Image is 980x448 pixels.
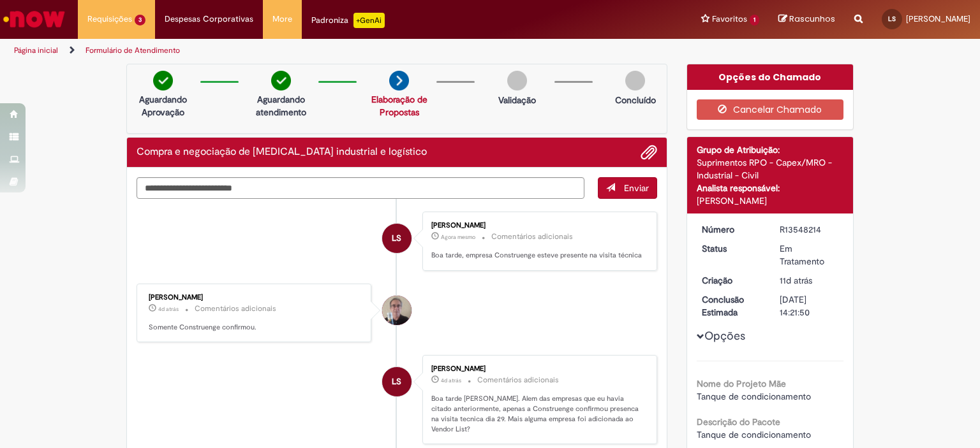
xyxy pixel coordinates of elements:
div: R13548214 [780,223,839,236]
h2: Compra e negociação de Capex industrial e logístico Histórico de tíquete [137,147,427,158]
div: Lorena Ferreira Silva [382,224,412,253]
div: Em Tratamento [780,242,839,268]
div: [PERSON_NAME] [697,194,844,207]
time: 29/09/2025 15:22:35 [441,233,475,241]
span: Tanque de condicionamento [697,429,811,440]
dt: Número [692,223,771,236]
span: Enviar [624,182,649,194]
a: Elaboração de Propostas [371,94,427,118]
span: 4d atrás [158,305,179,313]
img: check-circle-green.png [153,71,173,90]
small: Comentários adicionais [477,375,559,386]
button: Enviar [598,177,657,199]
div: Suprimentos RPO - Capex/MRO - Industrial - Civil [697,156,844,182]
span: Rascunhos [789,13,835,25]
dt: Status [692,242,771,255]
a: Formulário de Atendimento [85,45,180,55]
span: 4d atrás [441,377,461,384]
p: Concluído [615,94,656,106]
small: Comentários adicionais [491,231,573,242]
span: Despesas Corporativas [165,13,253,25]
div: Padroniza [311,13,385,28]
div: [PERSON_NAME] [149,294,361,301]
p: Aguardando atendimento [250,93,312,119]
p: Somente Construenge confirmou. [149,322,361,333]
span: Requisições [87,13,132,25]
dt: Criação [692,274,771,287]
button: Adicionar anexos [641,144,657,161]
div: Opções do Chamado [687,64,854,90]
div: 18/09/2025 16:28:32 [780,274,839,287]
img: ServiceNow [1,6,67,32]
span: Favoritos [712,13,747,25]
span: More [272,13,292,25]
p: +GenAi [353,13,385,28]
span: Tanque de condicionamento [697,391,811,402]
a: Página inicial [14,45,58,55]
dt: Conclusão Estimada [692,293,771,319]
span: LS [392,223,401,254]
span: [PERSON_NAME] [906,13,970,24]
span: Agora mesmo [441,233,475,241]
div: [DATE] 14:21:50 [780,293,839,319]
img: img-circle-grey.png [625,71,645,90]
button: Cancelar Chamado [697,99,844,120]
b: Nome do Projeto Mãe [697,378,786,389]
span: 1 [750,15,759,25]
div: Jorge Ricardo De Abreu [382,296,412,325]
div: Grupo de Atribuição: [697,143,844,156]
img: check-circle-green.png [271,71,291,90]
p: Boa tarde [PERSON_NAME]. Alem das empresas que eu havia citado anteriormente, apenas a Construeng... [431,394,644,434]
time: 18/09/2025 16:28:32 [780,275,812,286]
p: Boa tarde, empresa Construenge esteve presente na visita técnica [431,250,644,261]
div: Lorena Ferreira Silva [382,367,412,396]
div: [PERSON_NAME] [431,222,644,229]
span: 11d atrás [780,275,812,286]
span: LS [888,15,896,23]
time: 26/09/2025 13:31:13 [441,377,461,384]
textarea: Digite sua mensagem aqui... [137,177,584,199]
span: 3 [135,15,145,25]
img: img-circle-grey.png [507,71,527,90]
b: Descrição do Pacote [697,416,780,428]
img: arrow-next.png [389,71,409,90]
a: Rascunhos [778,13,835,25]
div: [PERSON_NAME] [431,365,644,373]
small: Comentários adicionais [195,303,276,314]
span: LS [392,366,401,397]
p: Validação [498,94,536,106]
ul: Trilhas de página [10,39,644,62]
div: Analista responsável: [697,182,844,194]
p: Aguardando Aprovação [132,93,194,119]
time: 26/09/2025 14:17:23 [158,305,179,313]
